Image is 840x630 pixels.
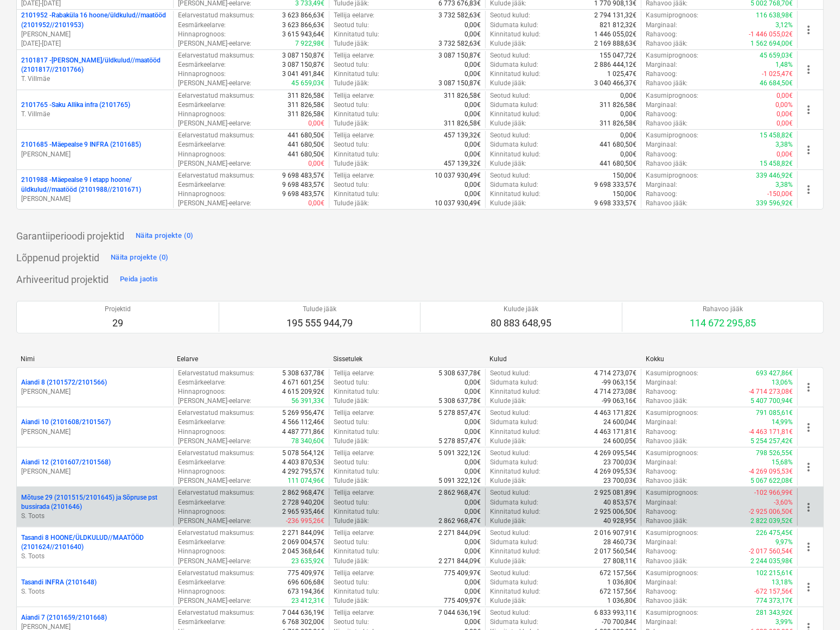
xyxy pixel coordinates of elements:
[646,199,688,208] p: Rahavoo jääk :
[21,110,169,119] p: T. Villmäe
[334,369,374,378] p: Tellija eelarve :
[490,100,538,110] p: Sidumata kulud :
[490,39,526,48] p: Kulude jääk :
[435,171,481,180] p: 10 037 930,49€
[594,11,637,20] p: 2 794 131,32€
[646,150,677,159] p: Rahavoog :
[464,427,481,437] p: 0,00€
[334,150,379,159] p: Kinnitatud tulu :
[802,501,815,514] span: more_vert
[21,30,169,39] p: [PERSON_NAME]
[490,21,538,30] p: Sidumata kulud :
[21,11,169,48] div: 2101952 -Rabaküla 16 hoone/üldkulud//maatööd (2101952//2101953)[PERSON_NAME][DATE]-[DATE]
[646,396,688,406] p: Rahavoo jääk :
[291,396,324,406] p: 56 391,33€
[646,79,688,88] p: Rahavoo jääk :
[334,131,374,140] p: Tellija eelarve :
[308,199,324,208] p: 0,00€
[334,437,369,446] p: Tulude jääk :
[490,11,530,20] p: Seotud kulud :
[435,199,481,208] p: 10 037 930,49€
[646,418,677,427] p: Marginaal :
[646,100,677,110] p: Marginaal :
[334,140,369,149] p: Seotud tulu :
[178,159,251,168] p: [PERSON_NAME]-eelarve :
[490,180,538,190] p: Sidumata kulud :
[490,51,530,60] p: Seotud kulud :
[334,427,379,437] p: Kinnitatud tulu :
[777,91,793,100] p: 0,00€
[282,21,324,30] p: 3 623 866,63€
[178,60,226,70] p: Eesmärkeelarve :
[178,30,226,39] p: Hinnaprognoos :
[334,70,379,79] p: Kinnitatud tulu :
[490,150,540,159] p: Kinnitatud kulud :
[802,461,815,474] span: more_vert
[464,387,481,396] p: 0,00€
[786,578,840,630] iframe: Chat Widget
[594,427,637,437] p: 4 463 171,81€
[291,437,324,446] p: 78 340,60€
[177,355,324,363] div: Eelarve
[646,21,677,30] p: Marginaal :
[178,110,226,119] p: Hinnaprognoos :
[490,60,538,70] p: Sidumata kulud :
[490,119,526,128] p: Kulude jääk :
[749,427,793,437] p: -4 463 171,81€
[282,51,324,60] p: 3 087 150,87€
[464,21,481,30] p: 0,00€
[464,70,481,79] p: 0,00€
[178,171,254,180] p: Eelarvestatud maksumus :
[490,437,526,446] p: Kulude jääk :
[775,60,793,70] p: 1,48%
[333,355,481,363] div: Sissetulek
[464,110,481,119] p: 0,00€
[334,396,369,406] p: Tulude jääk :
[613,190,637,199] p: 150,00€
[282,11,324,20] p: 3 623 866,63€
[178,70,226,79] p: Hinnaprognoos :
[288,131,324,140] p: 441 680,50€
[21,587,169,596] p: S. Toots
[21,175,169,203] div: 2101988 -Mäepealse 9 I etapp hoone/üldkulud//maatööd (2101988//2101671)[PERSON_NAME]
[646,180,677,190] p: Marginaal :
[21,11,169,29] p: 2101952 - Rabaküla 16 hoone/üldkulud//maatööd (2101952//2101953)
[178,51,254,60] p: Eelarvestatud maksumus :
[802,103,815,116] span: more_vert
[334,387,379,396] p: Kinnitatud tulu :
[646,159,688,168] p: Rahavoo jääk :
[308,159,324,168] p: 0,00€
[464,150,481,159] p: 0,00€
[594,39,637,48] p: 2 169 888,63€
[444,91,481,100] p: 311 826,58€
[334,39,369,48] p: Tulude jääk :
[489,355,637,363] div: Kulud
[16,230,124,243] p: Garantiiperioodi projektid
[21,140,141,149] p: 2101685 - Mäepealse 9 INFRA (2101685)
[646,408,698,418] p: Kasumiprognoos :
[600,21,637,30] p: 821 812,32€
[334,91,374,100] p: Tellija eelarve :
[282,180,324,190] p: 9 698 483,57€
[334,378,369,387] p: Seotud tulu :
[756,199,793,208] p: 339 596,92€
[646,140,677,149] p: Marginaal :
[438,11,481,20] p: 3 732 582,63€
[21,175,169,194] p: 2101988 - Mäepealse 9 I etapp hoone/üldkulud//maatööd (2101988//2101671)
[178,387,226,396] p: Hinnaprognoos :
[178,79,251,88] p: [PERSON_NAME]-eelarve :
[178,180,226,190] p: Eesmärkeelarve :
[438,79,481,88] p: 3 087 150,87€
[756,11,793,20] p: 116 638,98€
[334,119,369,128] p: Tulude jääk :
[178,39,251,48] p: [PERSON_NAME]-eelarve :
[760,131,793,140] p: 15 458,82€
[287,305,353,314] p: Tulude jääk
[646,355,793,363] div: Kokku
[646,70,677,79] p: Rahavoog :
[607,70,637,79] p: 1 025,47€
[21,100,169,119] div: 2101765 -Saku Allika infra (2101765)T. Villmäe
[438,437,481,446] p: 5 278 857,47€
[117,270,161,288] button: Peida jaotis
[464,60,481,70] p: 0,00€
